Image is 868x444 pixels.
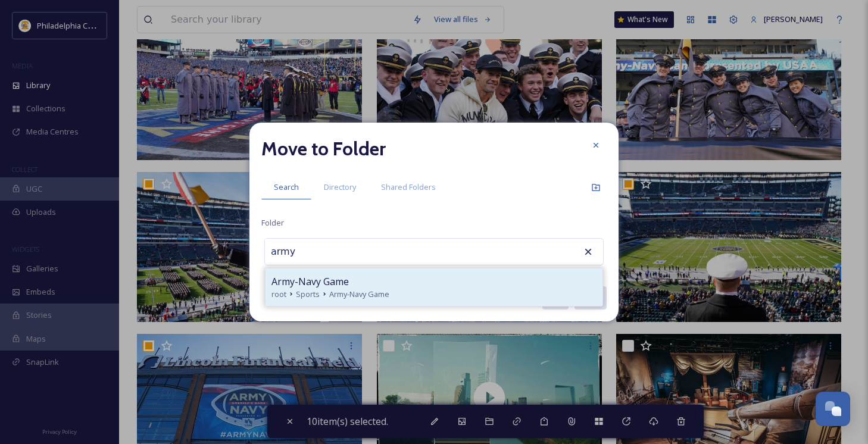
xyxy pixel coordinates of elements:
[274,182,299,193] span: Search
[261,135,386,163] h2: Move to Folder
[381,182,436,193] span: Shared Folders
[324,182,356,193] span: Directory
[261,217,284,229] span: Folder
[816,392,850,426] button: Open Chat
[265,239,396,265] input: Search for a folder
[271,289,286,300] span: root
[271,274,349,289] span: Army-Navy Game
[296,289,320,300] span: Sports
[329,289,389,300] span: Army-Navy Game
